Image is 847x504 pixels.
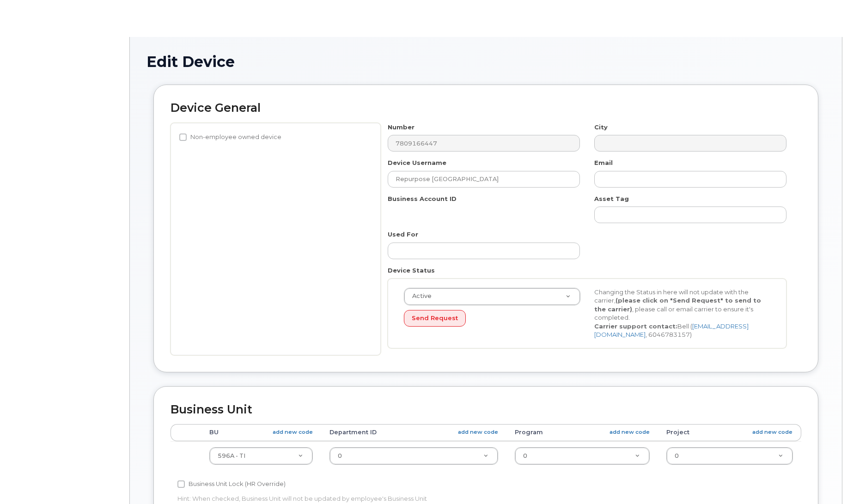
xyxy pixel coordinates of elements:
[388,266,435,275] label: Device Status
[594,322,749,339] a: [EMAIL_ADDRESS][DOMAIN_NAME]
[594,158,613,167] label: Email
[171,403,801,416] h2: Business Unit
[171,102,801,115] h2: Device General
[177,480,185,488] input: Business Unit Lock (HR Override)
[667,448,792,464] a: 0
[179,134,187,141] input: Non-employee owned device
[404,288,580,305] a: Active
[404,310,466,327] button: Send Request
[458,428,498,436] a: add new code
[609,428,650,436] a: add new code
[388,158,446,167] label: Device Username
[658,424,801,441] th: Project
[218,452,245,459] span: 596A - TI
[388,230,418,239] label: Used For
[201,424,321,441] th: BU
[388,123,414,132] label: Number
[146,54,825,70] h1: Edit Device
[177,494,584,503] p: Hint: When checked, Business Unit will not be updated by employee's Business Unit
[594,322,677,330] strong: Carrier support contact:
[587,288,778,339] div: Changing the Status in here will not update with the carrier, , please call or email carrier to e...
[594,194,629,203] label: Asset Tag
[523,452,527,459] span: 0
[177,479,286,490] label: Business Unit Lock (HR Override)
[273,428,313,436] a: add new code
[515,448,649,464] a: 0
[179,132,281,143] label: Non-employee owned device
[388,194,457,203] label: Business Account ID
[210,448,312,464] a: 596A - TI
[594,297,761,313] strong: (please click on "Send Request" to send to the carrier)
[594,123,608,132] label: City
[407,292,432,300] span: Active
[506,424,658,441] th: Program
[330,448,498,464] a: 0
[675,452,679,459] span: 0
[338,452,342,459] span: 0
[321,424,506,441] th: Department ID
[752,428,792,436] a: add new code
